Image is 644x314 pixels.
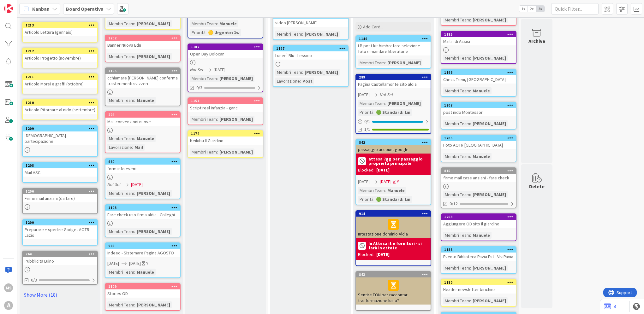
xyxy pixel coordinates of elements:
[358,100,385,107] div: Membri Team
[108,284,180,289] div: 1109
[188,131,263,137] div: 1174
[301,78,314,84] div: Post
[444,103,516,108] div: 1207
[188,44,263,50] div: 1182
[108,113,180,117] div: 204
[356,272,431,277] div: 843
[32,5,50,13] span: Kanban
[368,157,429,166] b: attesa 7gg per passaggio proprietà principale
[135,228,172,235] div: [PERSON_NAME]
[105,243,180,257] div: 988Indeed - Sistemare Pagina AGOSTO
[23,126,97,131] div: 1209
[441,135,516,149] div: 1205Foto AOTR [GEOGRAPHIC_DATA]
[107,53,134,60] div: Membri Team
[107,144,132,151] div: Lavorazione
[23,80,97,88] div: Articolo Morsi e graffi (ottobre)
[441,280,516,294] div: 1180Header newsletter birichina
[470,153,471,160] span: :
[23,74,97,88] div: 1211Articolo Morsi e graffi (ottobre)
[470,16,471,23] span: :
[359,75,431,79] div: 289
[23,225,97,239] div: Preparare + spedire Gadget AOTR Lazio
[358,59,385,66] div: Membri Team
[276,46,348,51] div: 1197
[536,6,545,12] span: 3x
[275,31,302,38] div: Membri Team
[471,16,508,23] div: [PERSON_NAME]
[444,136,516,140] div: 1205
[471,191,508,198] div: [PERSON_NAME]
[218,75,254,82] div: [PERSON_NAME]
[273,46,348,60] div: 1197Lunedì Blu - Lessico
[188,137,263,145] div: Keikibu Il Giardino
[105,243,180,249] div: 988
[108,36,180,40] div: 1202
[134,53,135,60] span: :
[470,297,471,304] span: :
[23,28,97,36] div: Articolo Lettura (gennaio)
[23,251,97,265] div: 764Pubblicità Luino
[273,51,348,60] div: Lunedì Blu - Lessico
[470,55,471,61] span: :
[107,97,134,104] div: Membri Team
[441,253,516,261] div: Evento Biblioteca Pavia Est - ViviPavia
[358,91,370,98] span: [DATE]
[4,4,13,13] img: Visit kanbanzone.com
[105,74,180,88] div: cchiamare [PERSON_NAME] conferma trasferimenti svizzeri
[107,301,134,308] div: Membri Team
[105,211,180,219] div: Fare check uso firma aldia - Colleghi
[23,126,97,145] div: 1209[DEMOGRAPHIC_DATA] partecipazione
[441,214,516,220] div: 1203
[217,75,218,82] span: :
[471,232,492,239] div: Manuele
[23,131,97,145] div: [DEMOGRAPHIC_DATA] partecipazione
[273,46,348,51] div: 1197
[4,283,13,292] div: MS
[275,69,302,76] div: Membri Team
[443,265,470,271] div: Membri Team
[471,120,508,127] div: [PERSON_NAME]
[105,112,180,126] div: 204Mail convenzioni nuove
[26,220,97,225] div: 1200
[188,131,263,145] div: 1174Keikibu Il Giardino
[380,92,393,97] i: Not Set
[206,29,241,36] div: 🟡 Urgente: 1w
[356,74,431,88] div: 289Pagina Castellamonte sito aldia
[441,37,516,45] div: Mail nidi Assisi
[356,118,431,125] div: 0/1
[551,3,599,15] input: Quick Filter...
[23,189,97,202] div: 1206Firme mail anziani (da fare)
[66,6,104,12] b: Board Operativa
[131,181,143,188] span: [DATE]
[443,16,470,23] div: Membri Team
[133,144,145,151] div: Mail
[217,148,218,155] span: :
[443,232,470,239] div: Membri Team
[441,141,516,149] div: Foto AOTR [GEOGRAPHIC_DATA]
[441,70,516,75] div: 1196
[528,6,536,12] span: 2x
[356,36,431,42] div: 1146
[441,174,516,182] div: firme mail case anziani - fare check
[356,42,431,55] div: LB post kit bimbo: fare selezione foto e mandare liberatorie
[188,98,263,104] div: 1151
[275,78,300,84] div: Lavorazione
[4,301,13,310] div: A
[218,20,238,27] div: Manuele
[386,59,422,66] div: [PERSON_NAME]
[23,48,97,54] div: 1212
[529,183,545,190] div: Delete
[470,265,471,271] span: :
[105,284,180,298] div: 1109Stories OD
[373,196,374,203] span: :
[26,189,97,194] div: 1206
[135,135,156,142] div: Manuele
[376,251,390,258] div: [DATE]
[188,98,263,112] div: 1151Script reel Infanzia - ganci
[441,285,516,294] div: Header newsletter birichina
[443,55,470,61] div: Membri Team
[188,50,263,58] div: Open Day Bolocan
[519,6,528,12] span: 1x
[218,148,254,155] div: [PERSON_NAME]
[471,153,492,160] div: Manuele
